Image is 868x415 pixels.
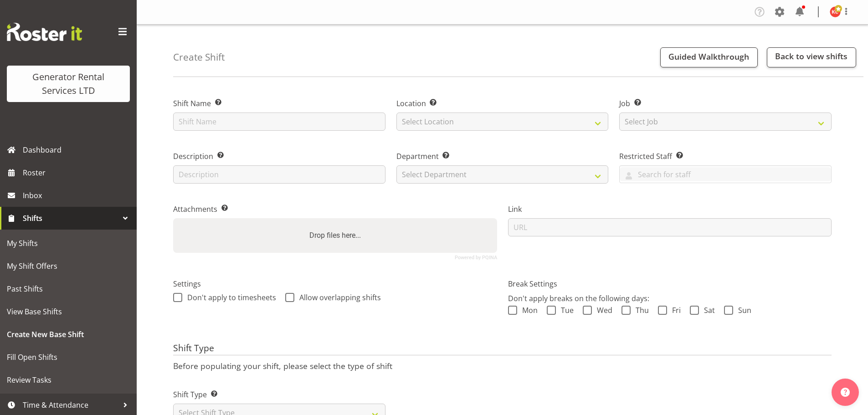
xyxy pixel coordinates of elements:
[173,361,832,371] p: Before populating your shift, please select the type of shift
[7,305,130,318] span: View Base Shifts
[556,306,574,315] span: Tue
[16,70,121,97] div: Generator Rental Services LTD
[508,218,832,236] input: URL
[23,211,118,225] span: Shifts
[173,151,385,162] label: Description
[23,166,132,179] span: Roster
[7,373,130,387] span: Review Tasks
[2,346,134,369] a: Fill Open Shifts
[173,343,832,356] h4: Shift Type
[2,300,134,323] a: View Base Shifts
[173,52,225,62] h4: Create Shift
[508,278,832,289] label: Break Settings
[23,189,132,202] span: Inbox
[396,151,609,162] label: Department
[830,6,841,17] img: kay-campbell10429.jpg
[7,350,130,364] span: Fill Open Shifts
[668,51,749,62] span: Guided Walkthrough
[182,293,276,302] span: Don't apply to timesheets
[173,98,385,109] label: Shift Name
[699,306,715,315] span: Sat
[7,328,130,341] span: Create New Base Shift
[619,151,832,162] label: Restricted Staff
[2,232,134,255] a: My Shifts
[173,204,497,215] label: Attachments
[767,47,856,67] a: Back to view shifts
[173,165,385,184] input: Description
[2,277,134,300] a: Past Shifts
[733,306,751,315] span: Sun
[23,398,118,412] span: Time & Attendance
[508,293,832,304] p: Don't apply breaks on the following days:
[7,259,130,273] span: My Shift Offers
[2,255,134,277] a: My Shift Offers
[396,98,609,109] label: Location
[508,204,832,215] label: Link
[592,306,612,315] span: Wed
[7,282,130,296] span: Past Shifts
[620,167,831,181] input: Search for staff
[619,98,832,109] label: Job
[631,306,649,315] span: Thu
[306,226,365,245] label: Drop files here...
[667,306,681,315] span: Fri
[294,293,381,302] span: Allow overlapping shifts
[660,47,758,67] button: Guided Walkthrough
[2,323,134,346] a: Create New Base Shift
[841,388,850,397] img: help-xxl-2.png
[517,306,538,315] span: Mon
[173,113,385,131] input: Shift Name
[455,256,497,260] a: Powered by PQINA
[2,369,134,391] a: Review Tasks
[173,389,385,400] label: Shift Type
[23,143,132,157] span: Dashboard
[7,236,130,250] span: My Shifts
[7,23,82,41] img: Rosterit website logo
[173,278,497,289] label: Settings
